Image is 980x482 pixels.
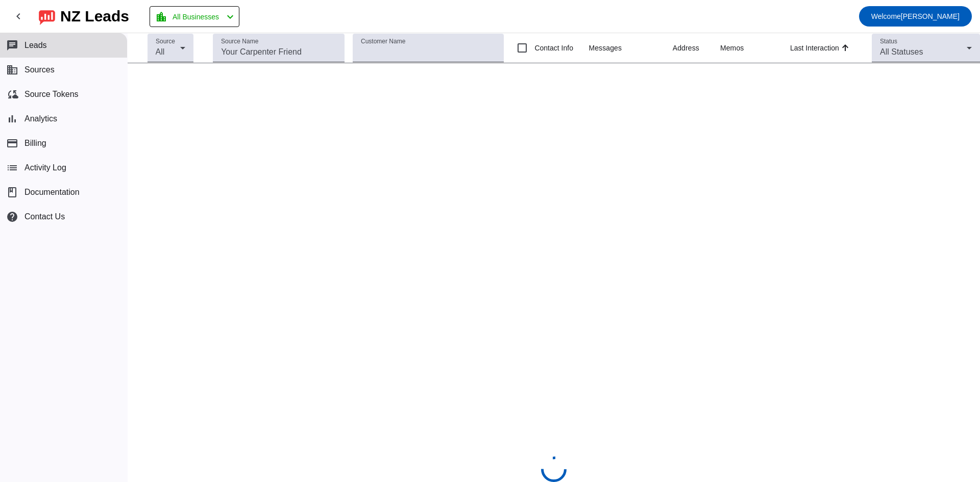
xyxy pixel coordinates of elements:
[24,163,66,172] span: Activity Log
[6,64,18,76] mat-icon: business
[871,12,901,20] span: Welcome
[790,43,839,53] div: Last Interaction
[24,65,55,74] span: Sources
[150,6,239,27] button: All Businesses
[221,46,336,58] input: Your Carpenter Friend
[361,38,405,45] mat-label: Customer Name
[532,43,573,53] label: Contact Info
[673,33,720,63] th: Address
[6,113,18,125] mat-icon: bar_chart
[12,10,24,22] mat-icon: chevron_left
[6,186,18,198] span: book
[60,9,129,23] div: NZ Leads
[24,114,57,123] span: Analytics
[224,11,236,23] mat-icon: chevron_left
[156,47,165,56] span: All
[39,8,55,25] img: logo
[6,39,18,52] mat-icon: chat
[859,6,972,27] button: Welcome[PERSON_NAME]
[221,38,258,45] mat-label: Source Name
[24,41,47,50] span: Leads
[24,90,79,99] span: Source Tokens
[24,139,46,148] span: Billing
[6,162,18,174] mat-icon: list
[156,38,175,45] mat-label: Source
[880,47,923,56] span: All Statuses
[6,211,18,223] mat-icon: help
[880,38,897,45] mat-label: Status
[24,212,65,221] span: Contact Us
[871,9,960,23] span: [PERSON_NAME]
[24,188,80,197] span: Documentation
[6,88,18,100] mat-icon: cloud_sync
[155,11,167,23] mat-icon: location_city
[6,137,18,149] mat-icon: payment
[720,33,790,63] th: Memos
[589,33,672,63] th: Messages
[173,10,219,24] span: All Businesses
